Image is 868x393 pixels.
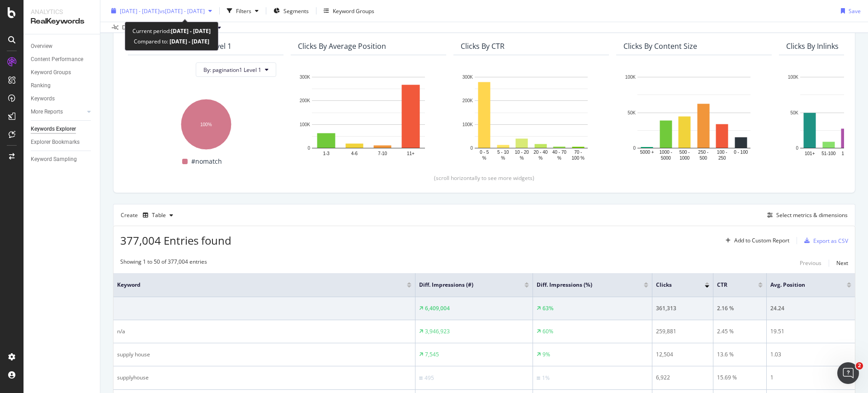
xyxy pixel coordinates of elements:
img: Equal [419,377,423,379]
text: % [520,156,524,161]
text: 500 - [679,150,690,155]
a: Keywords [31,94,94,104]
div: 9% [542,350,550,359]
span: 377,004 Entries found [120,233,231,248]
button: By: pagination1 Level 1 [196,62,276,77]
div: 2.16 % [717,304,762,313]
img: Equal [537,377,540,379]
div: Clicks By Inlinks [786,42,839,51]
button: Previous [800,258,821,269]
div: Keyword Sampling [31,155,77,164]
text: 20 - 40 [533,150,548,155]
a: More Reports [31,107,85,117]
text: 50K [627,110,636,115]
text: 50K [790,110,798,115]
div: Analytics [31,7,93,16]
text: 200K [300,99,311,104]
div: Explorer Bookmarks [31,137,80,147]
a: Keywords Explorer [31,124,94,134]
div: 12,504 [656,350,709,359]
text: 1-3 [323,151,330,156]
div: Keywords [31,94,55,104]
div: supply house [117,350,411,359]
text: 0 - 100 [734,150,748,155]
text: 250 [718,156,726,161]
text: 70 - [574,150,582,155]
button: Next [836,258,848,269]
div: 495 [425,374,434,382]
text: 4-6 [351,151,358,156]
text: 500 [699,156,707,161]
text: 100 - [717,150,727,155]
text: 7-10 [378,151,387,156]
span: vs [DATE] - [DATE] [160,7,205,14]
text: 300K [300,75,311,80]
b: [DATE] - [DATE] [168,38,209,45]
text: % [482,156,486,161]
b: [DATE] - [DATE] [171,27,211,35]
div: 1% [542,374,550,382]
text: % [557,156,561,161]
a: Overview [31,42,94,51]
div: Export as CSV [813,237,848,245]
button: Select metrics & dimensions [764,210,848,221]
span: Keyword [117,281,393,289]
div: Create [121,208,177,223]
span: Avg. Position [770,281,833,289]
div: 1 [770,374,851,382]
div: RealKeywords [31,16,93,27]
div: 259,881 [656,327,709,336]
span: CTR [717,281,744,289]
div: 19.51 [770,327,851,336]
text: 100 % [572,156,585,161]
div: Content Performance [31,55,83,64]
div: Add to Custom Report [734,238,789,243]
div: Keywords Explorer [31,124,76,134]
span: By: pagination1 Level 1 [203,66,261,74]
div: 63% [542,304,553,313]
div: 3,946,923 [425,327,450,336]
text: 100K [788,75,799,80]
div: Clicks By Average Position [298,42,386,51]
svg: A chart. [298,72,439,161]
text: 300K [462,75,473,80]
text: 5000 [661,156,671,161]
text: 0 [470,146,473,151]
text: 200K [462,99,473,104]
text: 10 - 20 [515,150,529,155]
button: Export as CSV [801,233,848,248]
span: Clicks [656,281,691,289]
div: Overview [31,42,52,51]
text: 5000 + [640,150,654,155]
div: 6,922 [656,374,709,382]
svg: A chart. [461,72,602,161]
a: Content Performance [31,55,94,64]
div: 7,545 [425,350,439,359]
button: Keyword Groups [320,4,378,18]
a: Ranking [31,81,94,90]
span: #nomatch [191,156,222,167]
text: 0 [307,146,310,151]
div: Keyword Groups [333,7,374,14]
text: % [501,156,505,161]
button: Save [837,4,861,18]
text: % [538,156,542,161]
div: More Reports [31,107,63,117]
div: Select metrics & dimensions [776,211,848,219]
span: Diff. Impressions (#) [419,281,511,289]
div: Next [836,259,848,267]
text: 0 [633,146,636,151]
div: Save [849,7,861,14]
text: 101+ [805,151,815,156]
div: Data crossed with the Crawl [122,24,193,32]
button: Add to Custom Report [722,233,789,248]
text: 16-50 [841,151,853,156]
div: Keyword Groups [31,68,71,77]
div: 2.45 % [717,327,762,336]
svg: A chart. [623,72,764,161]
div: Filters [236,7,251,14]
div: 15.69 % [717,374,762,382]
text: 100K [300,122,311,127]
